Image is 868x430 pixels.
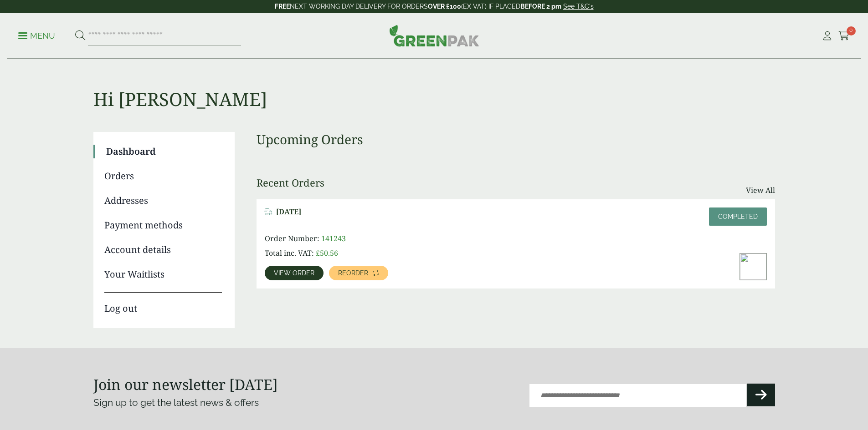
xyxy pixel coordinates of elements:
img: Large-Kraft-Chicken-Box-with-Chicken-and-Chips-300x200.jpg [740,253,766,280]
a: Log out [104,292,222,315]
a: Account details [104,243,222,257]
a: See T&C's [563,3,594,10]
a: Addresses [104,194,222,207]
span: Reorder [338,270,368,276]
strong: BEFORE 2 pm [520,3,561,10]
span: Order Number: [265,233,319,243]
span: 141243 [321,233,346,243]
span: 0 [847,26,856,35]
h3: Recent Orders [257,177,324,188]
strong: Join our newsletter [DATE] [93,374,278,394]
a: View order [265,266,324,280]
span: Completed [718,213,758,220]
h1: Hi [PERSON_NAME] [93,59,775,110]
p: Sign up to get the latest news & offers [93,395,400,410]
a: Reorder [329,266,388,280]
span: Total inc. VAT: [265,248,314,258]
a: Menu [18,30,55,40]
i: My Account [822,31,833,40]
a: Orders [104,169,222,183]
bdi: 50.56 [316,248,338,258]
strong: OVER £100 [428,3,461,10]
i: Cart [838,31,850,40]
img: GreenPak Supplies [389,25,479,46]
a: Your Waitlists [104,268,222,281]
p: Menu [18,30,55,41]
strong: FREE [275,3,290,10]
span: View order [274,270,314,276]
a: Dashboard [106,145,222,158]
a: Payment methods [104,218,222,232]
h3: Upcoming Orders [257,132,775,147]
a: 0 [838,29,850,43]
a: View All [746,185,775,196]
span: [DATE] [276,207,301,216]
span: £ [316,248,320,258]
